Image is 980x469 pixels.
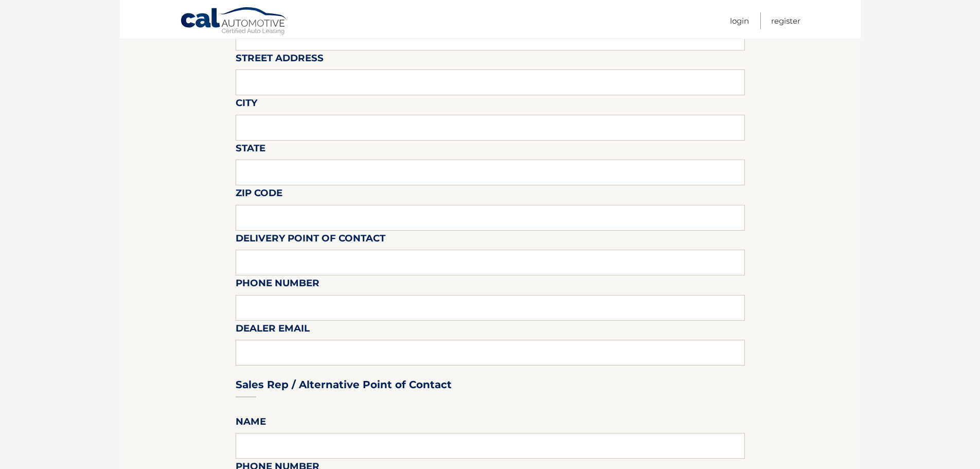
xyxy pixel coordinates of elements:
[236,231,385,250] label: Delivery Point of Contact
[771,12,800,29] a: Register
[236,321,310,340] label: Dealer Email
[236,95,257,114] label: City
[236,275,319,294] label: Phone Number
[180,7,288,37] a: Cal Automotive
[730,12,749,29] a: Login
[236,141,265,160] label: State
[236,50,324,70] label: Street Address
[236,378,452,391] h3: Sales Rep / Alternative Point of Contact
[236,185,282,204] label: Zip Code
[236,414,266,433] label: Name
